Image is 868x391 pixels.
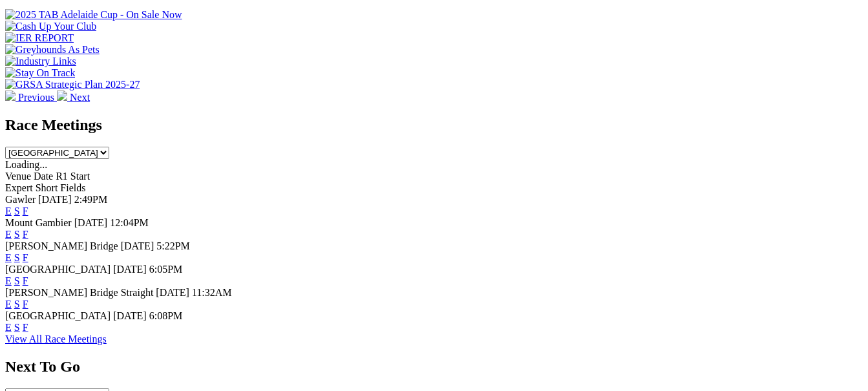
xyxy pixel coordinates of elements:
a: F [23,252,28,263]
span: Mount Gambier [5,217,72,228]
span: [DATE] [113,264,147,275]
img: Greyhounds As Pets [5,44,100,56]
h2: Race Meetings [5,116,863,134]
img: Stay On Track [5,67,75,79]
a: Next [57,92,90,103]
img: 2025 TAB Adelaide Cup - On Sale Now [5,9,182,21]
a: F [23,229,28,240]
a: S [14,275,20,286]
a: E [5,322,12,333]
span: [PERSON_NAME] Bridge [5,240,118,251]
span: Next [70,92,90,103]
a: E [5,299,12,310]
a: View All Race Meetings [5,333,107,344]
span: 11:32AM [192,287,232,298]
img: GRSA Strategic Plan 2025-27 [5,79,140,90]
span: R1 Start [56,171,90,182]
a: E [5,229,12,240]
span: 12:04PM [110,217,149,228]
span: Previous [18,92,54,103]
span: 2:49PM [74,194,108,205]
span: [GEOGRAPHIC_DATA] [5,264,111,275]
a: F [23,299,28,310]
span: Fields [60,182,85,193]
span: [GEOGRAPHIC_DATA] [5,310,111,321]
span: [PERSON_NAME] Bridge Straight [5,287,153,298]
span: Loading... [5,159,47,170]
a: S [14,206,20,217]
span: [DATE] [121,240,154,251]
img: IER REPORT [5,32,74,44]
img: Cash Up Your Club [5,21,96,32]
a: S [14,322,20,333]
a: S [14,299,20,310]
span: [DATE] [38,194,72,205]
span: Expert [5,182,33,193]
span: Venue [5,171,31,182]
a: S [14,252,20,263]
span: [DATE] [113,310,147,321]
span: Date [34,171,53,182]
span: 6:08PM [149,310,183,321]
span: Gawler [5,194,36,205]
a: S [14,229,20,240]
a: F [23,275,28,286]
img: Industry Links [5,56,76,67]
a: E [5,275,12,286]
span: 6:05PM [149,264,183,275]
a: E [5,206,12,217]
a: F [23,206,28,217]
span: Short [36,182,58,193]
a: E [5,252,12,263]
a: F [23,322,28,333]
h2: Next To Go [5,358,863,375]
span: 5:22PM [156,240,190,251]
span: [DATE] [156,287,189,298]
img: chevron-left-pager-white.svg [5,90,16,101]
a: Previous [5,92,57,103]
img: chevron-right-pager-white.svg [57,90,67,101]
span: [DATE] [74,217,108,228]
